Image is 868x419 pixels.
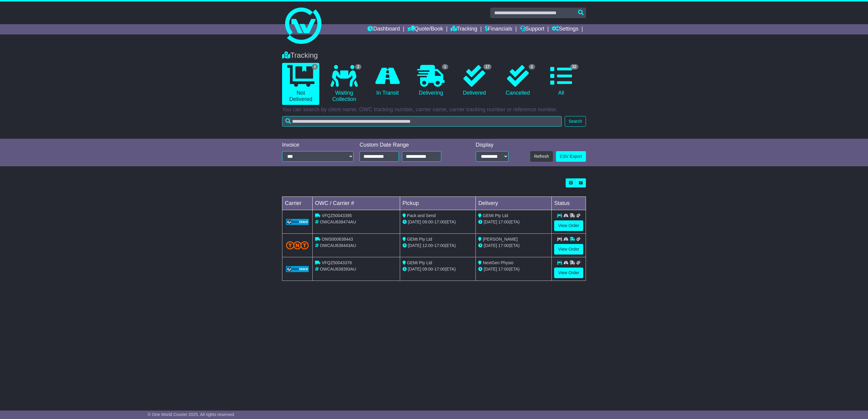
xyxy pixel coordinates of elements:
a: View Order [554,268,583,278]
td: Status [552,197,586,210]
span: 17:00 [434,219,445,224]
a: Financials [485,24,512,34]
a: 22 All [543,63,580,99]
div: Custom Date Range [360,142,457,148]
td: Pickup [400,197,476,210]
a: Support [520,24,544,34]
span: 09:00 [422,219,433,224]
div: - (ETA) [403,242,473,249]
span: OWCAU638443AU [320,243,356,248]
span: GEMt Pty Ltd [483,213,508,218]
span: 2 [355,64,361,70]
span: 17 [483,64,492,70]
a: 17 Delivered [456,63,493,99]
div: Tracking [279,51,589,60]
span: © One World Courier 2025. All rights reserved. [148,412,235,417]
span: OWCAU638474AU [320,219,356,224]
span: [DATE] [484,267,497,271]
a: 2 Cancelled [499,63,536,99]
p: You can search by client name, OWC tracking number, carrier name, carrier tracking number or refe... [282,106,586,113]
button: Refresh [530,151,553,162]
span: 12:00 [422,243,433,248]
span: 1 [442,64,448,70]
span: 22 [570,64,578,70]
a: CSV Export [556,151,586,162]
a: In Transit [369,63,406,99]
td: Carrier [282,197,313,210]
a: View Order [554,244,583,255]
img: TNT_Domestic.png [286,241,309,249]
span: [DATE] [408,243,421,248]
span: Pack and Send [407,213,436,218]
span: NextGen Physio [483,260,513,265]
a: 2 Waiting Collection [325,63,363,105]
div: Display [476,142,508,148]
span: [DATE] [408,219,421,224]
td: OWC / Carrier # [313,197,400,210]
a: 1 Delivering [412,63,449,99]
img: GetCarrierServiceLogo [286,219,309,225]
span: [DATE] [408,267,421,271]
span: OWS000638443 [322,237,353,242]
span: VFQZ50043376 [322,260,352,265]
a: Dashboard [367,24,400,34]
span: [DATE] [484,219,497,224]
img: GetCarrierServiceLogo [286,266,309,272]
a: Settings [552,24,578,34]
button: Search [565,116,586,127]
div: (ETA) [478,242,549,249]
span: 17:00 [498,243,509,248]
div: - (ETA) [403,266,473,272]
span: 17:00 [434,267,445,271]
span: VFQZ50043395 [322,213,352,218]
td: Delivery [476,197,552,210]
span: 17:00 [498,267,509,271]
span: OWCAU638393AU [320,267,356,271]
div: (ETA) [478,266,549,272]
span: 17:00 [498,219,509,224]
span: [DATE] [484,243,497,248]
a: 3 Not Delivered [282,63,319,105]
div: (ETA) [478,219,549,225]
span: 09:00 [422,267,433,271]
span: GEMt Pty Ltd [407,260,432,265]
span: 17:00 [434,243,445,248]
span: [PERSON_NAME] [483,237,518,242]
a: Quote/Book [407,24,443,34]
div: - (ETA) [403,219,473,225]
span: 3 [312,64,318,70]
a: Tracking [451,24,477,34]
div: Invoice [282,142,353,148]
span: GEMt Pty Ltd [407,237,432,242]
a: View Order [554,220,583,231]
span: 2 [529,64,535,70]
